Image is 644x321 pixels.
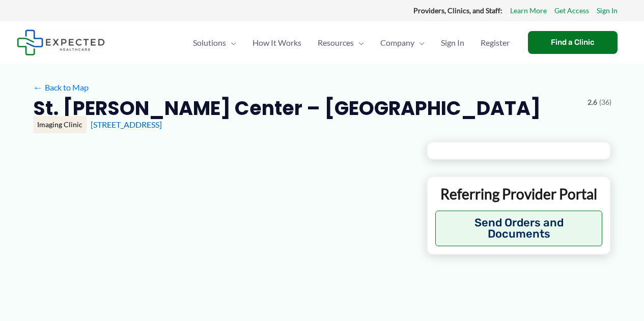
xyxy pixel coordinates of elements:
span: Menu Toggle [354,25,364,61]
a: CompanyMenu Toggle [372,25,433,61]
span: Menu Toggle [414,25,425,61]
a: Get Access [554,4,589,17]
a: Sign In [433,25,472,61]
span: Register [481,25,510,61]
img: Expected Healthcare Logo - side, dark font, small [17,30,105,55]
span: Resources [318,25,354,61]
button: Send Orders and Documents [435,211,603,246]
span: Sign In [441,25,464,61]
span: 2.6 [587,96,597,109]
a: [STREET_ADDRESS] [91,120,162,129]
div: Imaging Clinic [33,116,87,133]
strong: Providers, Clinics, and Staff: [413,6,502,15]
a: Find a Clinic [528,31,618,54]
span: (36) [599,96,611,109]
a: Register [472,25,518,61]
a: How It Works [244,25,310,61]
a: Sign In [597,4,618,17]
a: ResourcesMenu Toggle [310,25,372,61]
span: Solutions [193,25,226,61]
span: ← [33,82,43,92]
nav: Primary Site Navigation [185,25,518,61]
span: How It Works [253,25,301,61]
span: Company [380,25,414,61]
a: Learn More [510,4,547,17]
span: Menu Toggle [226,25,236,61]
h2: St. [PERSON_NAME] Center – [GEOGRAPHIC_DATA] [33,96,541,121]
a: SolutionsMenu Toggle [185,25,244,61]
p: Referring Provider Portal [435,185,603,203]
a: ←Back to Map [33,80,89,95]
